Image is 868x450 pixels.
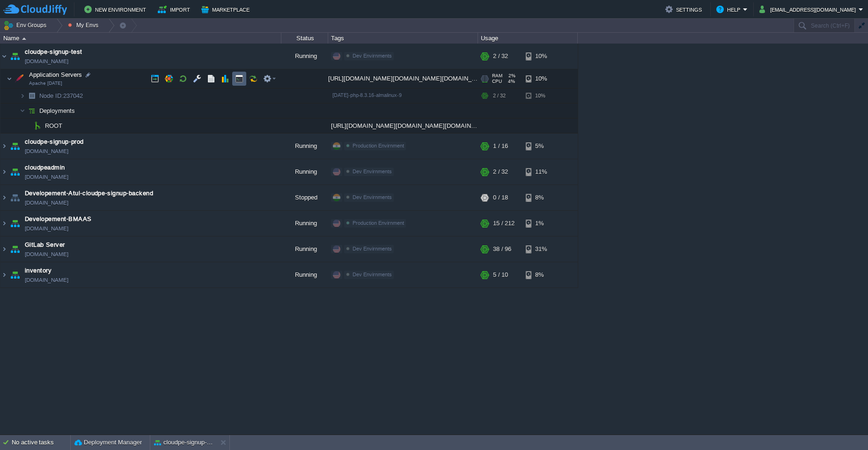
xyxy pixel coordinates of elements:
[281,159,328,184] div: Running
[20,103,25,118] img: AMDAwAAAACH5BAEAAAAALAAAAAABAAEAAAICRAEAOw==
[22,37,26,40] img: AMDAwAAAACH5BAEAAAAALAAAAAABAAEAAAICRAEAOw==
[353,53,392,59] span: Dev Envirnments
[0,159,8,184] img: AMDAwAAAACH5BAEAAAAALAAAAAABAAEAAAICRAEAOw==
[28,71,83,78] a: Application ServersApache [DATE]
[526,236,556,262] div: 31%
[526,262,556,288] div: 8%
[0,211,8,236] img: AMDAwAAAACH5BAEAAAAALAAAAAABAAEAAAICRAEAOw==
[25,250,68,259] a: [DOMAIN_NAME]
[8,236,22,262] img: AMDAwAAAACH5BAEAAAAALAAAAAABAAEAAAICRAEAOw==
[329,33,478,44] div: Tags
[665,4,705,15] button: Settings
[84,4,149,15] button: New Environment
[493,89,506,103] div: 2 / 32
[282,33,328,44] div: Status
[25,198,68,207] a: [DOMAIN_NAME]
[0,44,8,69] img: AMDAwAAAACH5BAEAAAAALAAAAAABAAEAAAICRAEAOw==
[13,69,26,88] img: AMDAwAAAACH5BAEAAAAALAAAAAABAAEAAAICRAEAOw==
[8,211,22,236] img: AMDAwAAAACH5BAEAAAAALAAAAAABAAEAAAICRAEAOw==
[1,33,281,44] div: Name
[3,19,50,32] button: Env Groups
[25,189,153,198] a: Developement-Atul-cloudpe-signup-backend
[25,240,65,250] a: GitLab Server
[25,275,68,285] a: [DOMAIN_NAME]
[8,185,22,210] img: AMDAwAAAACH5BAEAAAAALAAAAAABAAEAAAICRAEAOw==
[25,172,68,182] a: [DOMAIN_NAME]
[31,118,44,133] img: AMDAwAAAACH5BAEAAAAALAAAAAABAAEAAAICRAEAOw==
[38,92,84,100] span: 237042
[493,159,508,184] div: 2 / 32
[353,169,392,174] span: Dev Envirnments
[7,69,12,88] img: AMDAwAAAACH5BAEAAAAALAAAAAABAAEAAAICRAEAOw==
[154,438,213,447] button: cloudpe-signup-test
[44,122,64,130] a: ROOT
[74,438,142,447] button: Deployment Manager
[526,159,556,184] div: 11%
[506,73,515,79] span: 2%
[281,44,328,69] div: Running
[25,266,51,275] a: inventory
[492,79,502,84] span: CPU
[0,185,8,210] img: AMDAwAAAACH5BAEAAAAALAAAAAABAAEAAAICRAEAOw==
[353,143,404,148] span: Production Envirnment
[353,220,404,226] span: Production Envirnment
[25,47,82,57] a: cloudpe-signup-test
[526,133,556,159] div: 5%
[0,262,8,288] img: AMDAwAAAACH5BAEAAAAALAAAAAABAAEAAAICRAEAOw==
[25,214,92,224] a: Developement-BMAAS
[493,185,508,210] div: 0 / 18
[25,224,68,233] a: [DOMAIN_NAME]
[493,236,511,262] div: 38 / 96
[25,103,38,118] img: AMDAwAAAACH5BAEAAAAALAAAAAABAAEAAAICRAEAOw==
[25,147,68,156] a: [DOMAIN_NAME]
[25,137,84,147] span: cloudpe-signup-prod
[38,107,76,115] a: Deployments
[526,44,556,69] div: 10%
[201,4,252,15] button: Marketplace
[493,211,515,236] div: 15 / 212
[493,44,508,69] div: 2 / 32
[353,246,392,251] span: Dev Envirnments
[25,163,65,172] a: cloudpeadmin
[0,133,8,159] img: AMDAwAAAACH5BAEAAAAALAAAAAABAAEAAAICRAEAOw==
[526,211,556,236] div: 1%
[158,4,193,15] button: Import
[332,92,402,98] span: [DATE]-php-8.3.16-almalinux-9
[29,81,62,86] span: Apache [DATE]
[281,133,328,159] div: Running
[492,73,502,79] span: RAM
[716,4,743,15] button: Help
[353,194,392,200] span: Dev Envirnments
[281,262,328,288] div: Running
[829,413,859,441] iframe: chat widget
[526,89,556,103] div: 10%
[8,44,22,69] img: AMDAwAAAACH5BAEAAAAALAAAAAABAAEAAAICRAEAOw==
[3,4,67,15] img: CloudJiffy
[39,92,63,99] span: Node ID:
[28,71,83,79] span: Application Servers
[0,236,8,262] img: AMDAwAAAACH5BAEAAAAALAAAAAABAAEAAAICRAEAOw==
[506,79,515,84] span: 4%
[281,185,328,210] div: Stopped
[8,262,22,288] img: AMDAwAAAACH5BAEAAAAALAAAAAABAAEAAAICRAEAOw==
[526,69,556,88] div: 10%
[493,133,508,159] div: 1 / 16
[25,89,38,103] img: AMDAwAAAACH5BAEAAAAALAAAAAABAAEAAAICRAEAOw==
[38,92,84,100] a: Node ID:237042
[759,4,859,15] button: [EMAIL_ADDRESS][DOMAIN_NAME]
[328,118,478,133] div: [URL][DOMAIN_NAME][DOMAIN_NAME][DOMAIN_NAME]
[281,211,328,236] div: Running
[8,159,22,184] img: AMDAwAAAACH5BAEAAAAALAAAAAABAAEAAAICRAEAOw==
[25,57,68,66] a: [DOMAIN_NAME]
[12,435,70,450] div: No active tasks
[493,262,508,288] div: 5 / 10
[25,118,31,133] img: AMDAwAAAACH5BAEAAAAALAAAAAABAAEAAAICRAEAOw==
